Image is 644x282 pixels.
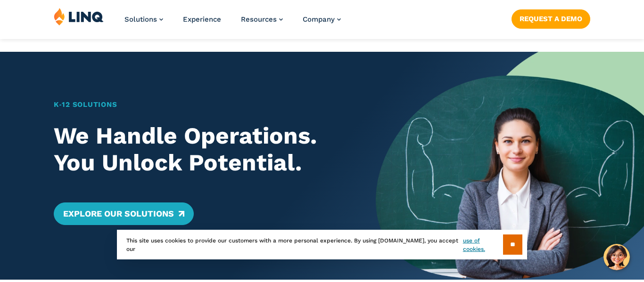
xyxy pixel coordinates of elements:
span: Solutions [124,15,157,24]
div: This site uses cookies to provide our customers with a more personal experience. By using [DOMAIN... [117,230,527,259]
h1: K‑12 Solutions [54,99,349,110]
nav: Primary Navigation [124,8,341,39]
a: Resources [241,15,283,24]
a: Solutions [124,15,163,24]
a: Experience [183,15,221,24]
a: Company [303,15,341,24]
a: use of cookies. [463,236,503,253]
img: LINQ | K‑12 Software [54,8,104,25]
button: Hello, have a question? Let’s chat. [603,244,630,270]
nav: Button Navigation [512,8,590,28]
a: Explore Our Solutions [54,202,194,225]
h2: We Handle Operations. You Unlock Potential. [54,122,349,176]
a: Request a Demo [512,9,590,28]
img: Home Banner [376,52,644,280]
span: Resources [241,15,277,24]
span: Company [303,15,335,24]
